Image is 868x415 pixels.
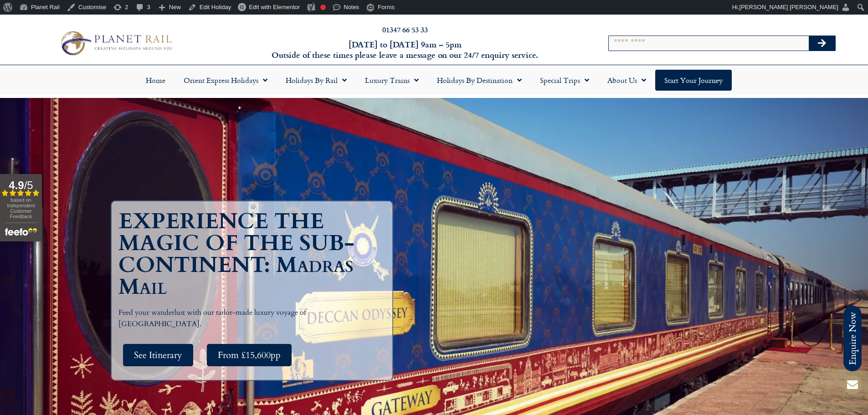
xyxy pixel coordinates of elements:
[5,70,863,91] nav: Menu
[740,4,838,10] span: [PERSON_NAME] [PERSON_NAME]
[207,344,292,366] a: From £15,600pp
[218,349,281,361] span: From £15,600pp
[655,70,732,91] a: Start your Journey
[134,349,182,361] span: See Itinerary
[277,70,356,91] a: Holidays by Rail
[598,70,655,91] a: About Us
[234,39,576,61] h6: [DATE] to [DATE] 9am – 5pm Outside of these times please leave a message on our 24/7 enquiry serv...
[809,36,835,51] button: Search
[356,70,428,91] a: Luxury Trains
[137,70,175,91] a: Home
[428,70,531,91] a: Holidays by Destination
[249,4,300,10] span: Edit with Elementor
[118,210,390,298] h1: EXPERIENCE THE MAGIC OF THE SUB-CONTINENT: Madras Mail
[56,28,175,57] img: Planet Rail Train Holidays Logo
[382,24,428,35] a: 01347 66 53 33
[531,70,598,91] a: Special Trips
[320,5,326,10] div: Focus keyphrase not set
[118,307,390,330] p: Feed your wanderlust with our tailor-made luxury voyage of [GEOGRAPHIC_DATA].
[175,70,277,91] a: Orient Express Holidays
[123,344,193,366] a: See Itinerary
